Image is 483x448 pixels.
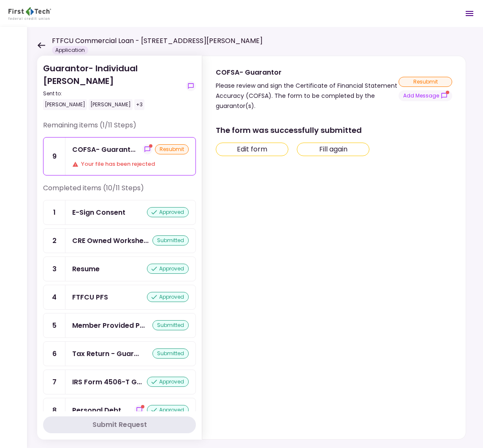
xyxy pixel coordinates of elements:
button: show-messages [186,81,196,91]
button: Open menu [459,3,480,24]
div: approved [147,377,189,387]
div: resubmit [155,144,189,154]
div: COFSA- Guarantor [72,144,136,155]
div: Resume [72,264,100,274]
div: IRS Form 4506-T Guarantor [72,377,142,387]
button: Fill again [297,143,369,156]
a: 4FTFCU PFSapproved [43,285,196,310]
div: 5 [43,313,65,337]
button: Edit form [216,143,288,156]
button: show-messages [399,90,452,101]
div: Your file has been rejected [72,160,189,168]
div: 2 [43,229,65,253]
div: approved [147,207,189,217]
a: 2CRE Owned Worksheetsubmitted [43,228,196,253]
div: Submit Request [92,420,147,430]
div: Guarantor- Individual [PERSON_NAME] [43,62,182,110]
div: +3 [134,99,144,110]
div: FTFCU PFS [72,292,108,302]
div: 7 [43,370,65,394]
div: approved [147,405,189,415]
img: Partner icon [8,7,51,20]
button: Submit Request [43,416,196,433]
div: 6 [43,342,65,366]
div: Completed items (10/11 Steps) [43,183,196,200]
div: submitted [152,320,189,330]
div: Please review and sign the Certificate of Financial Statement Accuracy (COFSA). The form to be co... [216,81,399,111]
div: COFSA- GuarantorPlease review and sign the Certificate of Financial Statement Accuracy (COFSA). T... [202,56,466,440]
a: 5Member Provided PFSsubmitted [43,313,196,338]
a: 7IRS Form 4506-T Guarantorapproved [43,370,196,394]
div: [PERSON_NAME] [43,99,87,110]
div: submitted [152,235,189,246]
a: 8Personal Debt Scheduleshow-messagesapproved [43,398,196,423]
div: 4 [43,285,65,309]
div: 8 [43,398,65,422]
div: [PERSON_NAME] [89,99,133,110]
div: submitted [152,348,189,359]
div: The form was successfully submitted [216,124,450,136]
div: resubmit [399,77,452,87]
div: E-Sign Consent [72,207,125,218]
div: Sent to: [43,90,182,97]
a: 9COFSA- Guarantorshow-messagesresubmitYour file has been rejected [43,137,196,175]
a: 1E-Sign Consentapproved [43,200,196,225]
div: CRE Owned Worksheet [72,235,149,246]
div: approved [147,264,189,274]
div: 1 [43,200,65,224]
div: Personal Debt Schedule [72,405,126,416]
a: 6Tax Return - Guarantorsubmitted [43,341,196,366]
a: 3Resumeapproved [43,256,196,281]
button: show-messages [142,144,152,154]
div: Tax Return - Guarantor [72,348,139,359]
div: Application [52,46,88,54]
div: approved [147,292,189,302]
div: COFSA- Guarantor [216,67,399,78]
div: 9 [43,138,65,175]
button: show-messages [134,405,144,415]
div: Remaining items (1/11 Steps) [43,120,196,137]
h1: FTFCU Commercial Loan - [STREET_ADDRESS][PERSON_NAME] [52,36,263,46]
div: Member Provided PFS [72,320,145,331]
div: 3 [43,257,65,281]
